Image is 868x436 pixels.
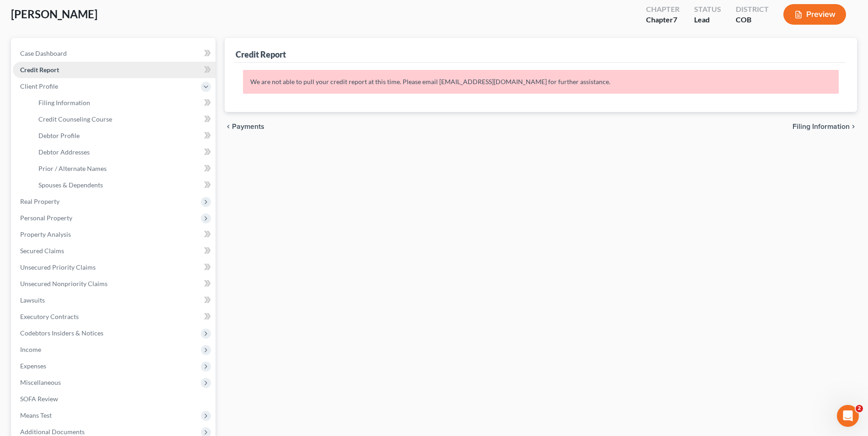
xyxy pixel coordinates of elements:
[783,4,846,25] button: Preview
[31,177,216,193] a: Spouses & Dependents
[13,243,216,259] a: Secured Claims
[20,428,85,436] span: Additional Documents
[20,197,59,205] span: Real Property
[856,405,863,412] span: 2
[13,62,216,78] a: Credit Report
[31,111,216,128] a: Credit Counseling Course
[20,280,108,287] span: Unsecured Nonpriority Claims
[38,132,80,139] span: Debtor Profile
[11,7,97,21] span: [PERSON_NAME]
[793,123,850,130] span: Filing Information
[20,214,72,222] span: Personal Property
[31,95,216,111] a: Filing Information
[646,15,679,25] div: Chapter
[793,123,857,130] button: Filing Information chevron_right
[20,82,58,90] span: Client Profile
[38,165,107,172] span: Prior / Alternate Names
[20,313,79,320] span: Executory Contracts
[31,128,216,144] a: Debtor Profile
[243,70,839,94] p: We are not able to pull your credit report at this time. Please email [EMAIL_ADDRESS][DOMAIN_NAME...
[38,115,112,123] span: Credit Counseling Course
[20,329,103,337] span: Codebtors Insiders & Notices
[20,395,58,403] span: SOFA Review
[31,144,216,160] a: Debtor Addresses
[225,123,232,130] i: chevron_left
[20,247,64,255] span: Secured Claims
[38,181,103,189] span: Spouses & Dependents
[13,45,216,62] a: Case Dashboard
[13,226,216,243] a: Property Analysis
[232,123,264,130] span: Payments
[694,4,721,15] div: Status
[225,123,264,130] button: chevron_left Payments
[20,49,67,57] span: Case Dashboard
[13,391,216,407] a: SOFA Review
[736,15,769,25] div: COB
[20,411,52,419] span: Means Test
[236,49,286,60] div: Credit Report
[13,308,216,325] a: Executory Contracts
[20,378,61,386] span: Miscellaneous
[736,4,769,15] div: District
[694,15,721,25] div: Lead
[13,276,216,292] a: Unsecured Nonpriority Claims
[673,15,677,24] span: 7
[850,123,857,130] i: chevron_right
[20,230,71,238] span: Property Analysis
[20,263,96,271] span: Unsecured Priority Claims
[20,66,59,74] span: Credit Report
[837,405,859,427] iframe: Intercom live chat
[20,362,46,370] span: Expenses
[20,346,41,353] span: Income
[13,259,216,276] a: Unsecured Priority Claims
[31,160,216,177] a: Prior / Alternate Names
[20,296,45,304] span: Lawsuits
[38,99,90,106] span: Filing Information
[13,292,216,308] a: Lawsuits
[646,4,679,15] div: Chapter
[38,148,90,156] span: Debtor Addresses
